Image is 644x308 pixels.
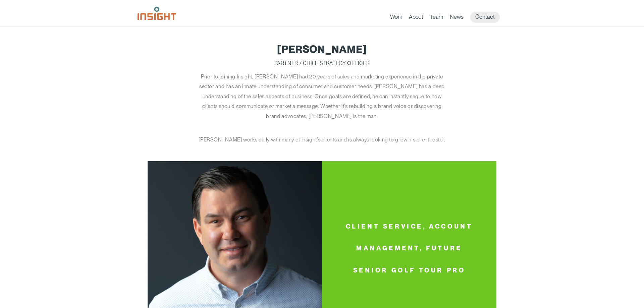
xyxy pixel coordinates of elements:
[470,12,500,23] a: Contact
[390,12,506,23] nav: primary navigation menu
[196,135,448,145] p: [PERSON_NAME] works daily with many of Insight’s clients and is always looking to grow his client...
[339,215,480,281] span: Client Service, Account Management, Future Senior Golf Tour Pro
[390,13,402,23] a: Work
[148,58,496,68] p: Partner / Chief Strategy Officer
[409,13,423,23] a: About
[196,72,448,121] p: Prior to joining Insight, [PERSON_NAME] had 20 years of sales and marketing experience in the pri...
[430,13,443,23] a: Team
[148,44,496,55] h1: [PERSON_NAME]
[138,7,176,20] img: Insight Marketing Design
[450,13,464,23] a: News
